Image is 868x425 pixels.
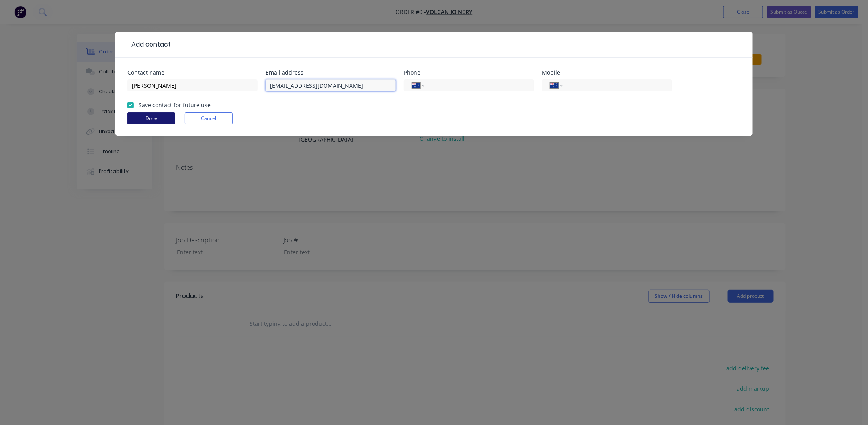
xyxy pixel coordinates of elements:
div: Contact name [127,70,258,75]
div: Email address [266,70,396,75]
button: Done [127,112,175,124]
div: Mobile [542,70,672,75]
div: Phone [404,70,534,75]
label: Save contact for future use [139,101,211,109]
div: Add contact [127,40,171,49]
button: Cancel [185,112,233,124]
